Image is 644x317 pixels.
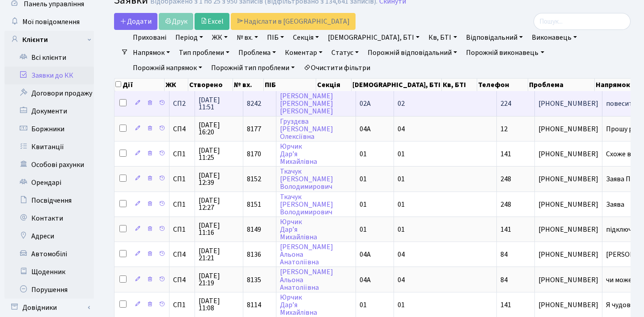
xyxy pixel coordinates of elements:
[172,30,207,45] a: Період
[360,149,367,159] span: 01
[173,301,191,309] span: СП1
[398,275,405,285] span: 04
[4,227,94,245] a: Адреси
[114,13,157,30] a: Додати
[120,17,152,26] span: Додати
[4,84,94,102] a: Договори продажу
[199,121,239,136] span: [DATE] 16:20
[280,91,333,116] a: [PERSON_NAME][PERSON_NAME][PERSON_NAME]
[173,100,191,107] span: СП2
[398,99,405,108] span: 02
[4,245,94,263] a: Автомобілі
[22,17,80,27] span: Мої повідомлення
[500,300,511,310] span: 141
[247,250,261,259] span: 8136
[352,79,442,91] th: [DEMOGRAPHIC_DATA], БТІ
[500,174,511,184] span: 248
[398,225,405,234] span: 01
[280,167,333,192] a: Ткачук[PERSON_NAME]Володимирович
[281,45,326,60] a: Коментар
[398,200,405,209] span: 01
[360,99,371,108] span: 02А
[165,79,188,91] th: ЖК
[235,45,280,60] a: Проблема
[425,30,460,45] a: Кв, БТІ
[538,301,598,309] span: [PHONE_NUMBER]
[199,147,239,161] span: [DATE] 11:25
[4,120,94,138] a: Боржники
[4,31,94,49] a: Клієнти
[500,275,508,285] span: 84
[364,45,461,60] a: Порожній відповідальний
[199,222,239,236] span: [DATE] 11:16
[528,79,595,91] th: Проблема
[247,124,261,134] span: 8177
[247,149,261,159] span: 8170
[4,299,94,317] a: Довідники
[500,200,511,209] span: 248
[360,300,367,310] span: 01
[538,150,598,158] span: [PHONE_NUMBER]
[173,175,191,183] span: СП1
[233,79,264,91] th: № вх.
[289,30,322,45] a: Секція
[280,117,333,142] a: Груздєва[PERSON_NAME]Олексіївна
[360,124,371,134] span: 04А
[195,13,229,30] a: Excel
[4,138,94,156] a: Квитанції
[360,225,367,234] span: 01
[247,300,261,310] span: 8114
[199,272,239,287] span: [DATE] 21:19
[4,174,94,192] a: Орендарі
[462,45,547,60] a: Порожній виконавець
[208,60,298,75] a: Порожній тип проблеми
[4,192,94,209] a: Посвідчення
[129,30,170,45] a: Приховані
[500,250,508,259] span: 84
[114,79,165,91] th: Дії
[129,60,206,75] a: Порожній напрямок
[538,175,598,183] span: [PHONE_NUMBER]
[4,67,94,84] a: Заявки до КК
[247,99,261,108] span: 8242
[328,45,362,60] a: Статус
[173,201,191,208] span: СП1
[538,226,598,233] span: [PHONE_NUMBER]
[398,300,405,310] span: 01
[4,13,94,31] a: Мої повідомлення
[280,142,317,167] a: ЮрчикДар’яМихайлівна
[263,30,288,45] a: ПІБ
[360,174,367,184] span: 01
[316,79,352,91] th: Секція
[280,192,333,217] a: Ткачук[PERSON_NAME]Володимирович
[538,276,598,284] span: [PHONE_NUMBER]
[173,125,191,133] span: СП4
[398,124,405,134] span: 04
[208,30,231,45] a: ЖК
[360,275,371,285] span: 04А
[538,125,598,133] span: [PHONE_NUMBER]
[247,174,261,184] span: 8152
[280,267,333,292] a: [PERSON_NAME]АльонаАнатоліївна
[4,102,94,120] a: Документи
[360,200,367,209] span: 01
[280,242,333,267] a: [PERSON_NAME]АльонаАнатоліївна
[4,263,94,281] a: Щоденник
[173,251,191,258] span: СП4
[199,297,239,312] span: [DATE] 11:08
[528,30,580,45] a: Виконавець
[500,124,508,134] span: 12
[398,174,405,184] span: 01
[398,149,405,159] span: 01
[398,250,405,259] span: 04
[264,79,316,91] th: ПІБ
[442,79,477,91] th: Кв, БТІ
[534,13,631,30] input: Пошук...
[280,217,317,242] a: ЮрчикДар’яМихайлівна
[173,276,191,284] span: СП4
[500,99,511,108] span: 224
[199,96,239,111] span: [DATE] 11:51
[324,30,423,45] a: [DEMOGRAPHIC_DATA], БТІ
[247,200,261,209] span: 8151
[247,225,261,234] span: 8149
